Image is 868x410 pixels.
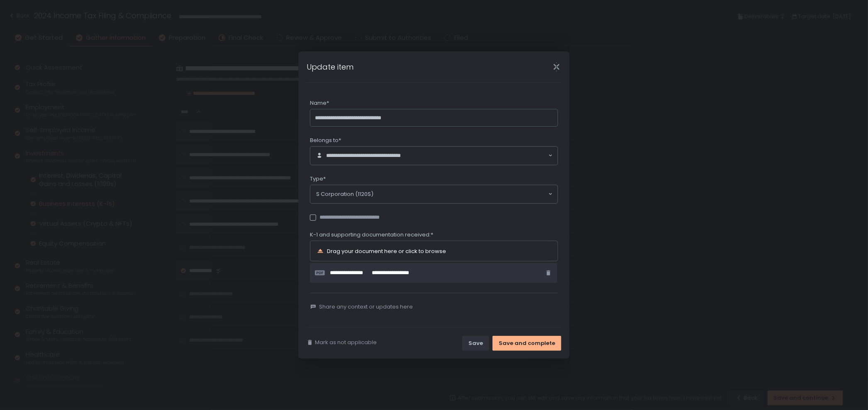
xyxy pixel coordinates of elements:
span: K-1 and supporting documentation received:* [310,231,433,239]
span: Share any context or updates here [319,303,413,311]
div: Search for option [310,185,558,203]
span: Mark as not applicable [315,339,377,346]
button: Mark as not applicable [307,339,377,346]
span: Belongs to* [310,137,341,144]
span: Name* [310,99,329,107]
span: S Corporation (1120S) [316,190,373,198]
h1: Update item [307,61,354,72]
input: Search for option [373,190,548,198]
button: Save and complete [493,336,561,351]
button: Save [462,336,489,351]
input: Search for option [427,152,548,160]
div: Drag your document here or click to browse [327,248,446,254]
div: Search for option [310,147,558,165]
div: Close [543,62,570,72]
div: Save and complete [499,340,555,347]
span: Type* [310,175,326,183]
div: Save [468,340,483,347]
